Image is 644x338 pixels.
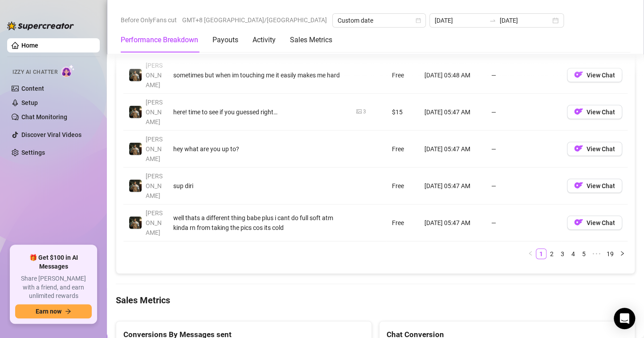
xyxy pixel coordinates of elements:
span: [PERSON_NAME] [146,173,163,199]
a: 19 [604,249,616,259]
span: calendar [416,18,421,23]
div: Activity [253,35,276,45]
button: OFView Chat [567,68,622,82]
a: Discover Viral Videos [21,131,82,138]
div: Open Intercom Messenger [614,308,635,329]
li: 1 [536,249,546,259]
li: 4 [568,249,579,259]
span: left [528,251,533,256]
a: OFView Chat [567,110,622,117]
span: Custom date [338,14,420,27]
li: Previous Page [525,249,536,259]
input: Start date [435,16,485,25]
td: [DATE] 05:47 AM [419,131,486,168]
span: [PERSON_NAME] [146,62,163,89]
a: 3 [558,249,567,259]
span: Earn now [36,308,61,315]
span: [PERSON_NAME] [146,209,163,236]
img: Tony [129,217,142,229]
a: Settings [21,149,45,156]
td: Free [387,57,419,94]
td: — [486,168,562,205]
td: [DATE] 05:47 AM [419,205,486,241]
button: right [617,249,628,259]
span: arrow-right [65,308,71,314]
span: swap-right [489,17,496,24]
span: [PERSON_NAME] [146,136,163,162]
img: OF [574,70,583,79]
a: OFView Chat [567,73,622,80]
div: Sales Metrics [290,35,332,45]
td: [DATE] 05:47 AM [419,168,486,205]
a: OFView Chat [567,184,622,191]
td: $15 [387,94,419,131]
li: 5 [579,249,589,259]
div: well thats a different thing babe plus i cant do full soft atm kinda rn from taking the pics cos ... [173,213,346,233]
img: Tony [129,143,142,155]
td: [DATE] 05:47 AM [419,94,486,131]
img: OF [574,218,583,227]
td: — [486,94,562,131]
span: picture [356,109,362,114]
div: sometimes but when im touching me it easily makes me hard [173,70,346,80]
li: Next Page [617,249,628,259]
img: Tony [129,106,142,118]
a: 1 [536,249,546,259]
h4: Sales Metrics [116,294,635,306]
span: GMT+8 [GEOGRAPHIC_DATA]/[GEOGRAPHIC_DATA] [182,13,327,27]
button: OFView Chat [567,216,622,230]
img: OF [574,144,583,153]
div: 3 [363,108,366,116]
img: Tony [129,180,142,192]
button: OFView Chat [567,142,622,156]
input: End date [500,16,550,25]
span: Share [PERSON_NAME] with a friend, and earn unlimited rewards [15,274,92,301]
span: View Chat [587,109,615,116]
span: ••• [589,249,603,259]
div: sup diri [173,181,346,191]
a: 2 [547,249,557,259]
a: 5 [579,249,589,259]
li: 2 [546,249,557,259]
td: — [486,57,562,94]
span: [PERSON_NAME] [146,99,163,125]
a: OFView Chat [567,221,622,228]
img: logo-BBDzfeDw.svg [7,21,74,30]
span: View Chat [587,145,615,153]
button: OFView Chat [567,105,622,119]
span: View Chat [587,219,615,226]
span: Izzy AI Chatter [12,68,57,76]
td: — [486,131,562,168]
a: 4 [568,249,578,259]
td: — [486,205,562,241]
a: Content [21,85,44,92]
button: OFView Chat [567,179,622,193]
a: OFView Chat [567,147,622,154]
li: Next 5 Pages [589,249,603,259]
a: Home [21,42,38,49]
span: View Chat [587,182,615,189]
div: hey what are you up to? [173,144,346,154]
td: [DATE] 05:48 AM [419,57,486,94]
td: Free [387,131,419,168]
img: AI Chatter [61,64,75,77]
span: 🎁 Get $100 in AI Messages [15,253,92,271]
span: right [620,251,625,256]
td: Free [387,205,419,241]
img: OF [574,181,583,190]
button: left [525,249,536,259]
div: here! time to see if you guessed right… [173,107,346,117]
a: Setup [21,99,38,106]
li: 19 [603,249,617,259]
img: OF [574,107,583,116]
td: Free [387,168,419,205]
div: Performance Breakdown [121,35,198,45]
span: to [489,17,496,24]
img: Tony [129,69,142,81]
span: Before OnlyFans cut [121,13,177,27]
div: Payouts [212,35,238,45]
span: View Chat [587,72,615,79]
a: Chat Monitoring [21,113,67,121]
li: 3 [557,249,568,259]
button: Earn nowarrow-right [15,304,92,318]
